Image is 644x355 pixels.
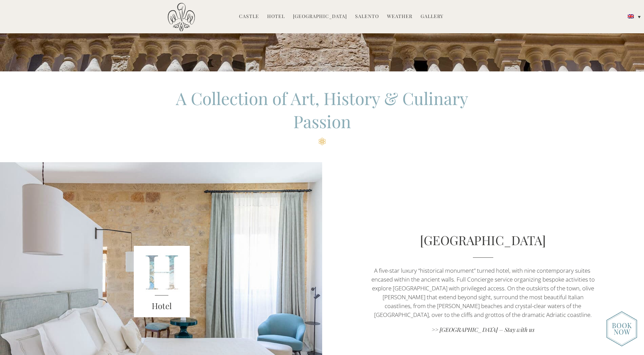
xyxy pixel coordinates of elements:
[134,246,190,317] img: Unknown-5.jpeg
[387,13,412,21] a: Weather
[370,326,596,335] a: >> [GEOGRAPHIC_DATA] – Stay with us
[606,311,637,346] img: new-booknow.png
[176,87,468,133] span: A Collection of Art, History & Culinary Passion
[267,13,285,21] a: Hotel
[628,14,634,18] img: English
[370,266,596,319] p: A five-star luxury “historical monument” turned hotel, with nine contemporary suites encased with...
[134,300,190,312] h3: Hotel
[239,13,259,21] a: Castle
[355,13,379,21] a: Salento
[420,232,546,248] a: [GEOGRAPHIC_DATA]
[168,3,195,32] img: Castello di Ugento
[421,13,443,21] a: Gallery
[293,13,347,21] a: [GEOGRAPHIC_DATA]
